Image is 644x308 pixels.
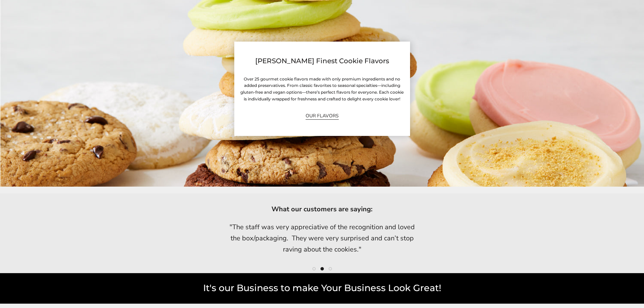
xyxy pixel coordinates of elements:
[239,76,405,102] h6: Over 25 gourmet cookie flavors made with only premium ingredients and no added preservatives. Fro...
[271,205,373,214] strong: What our customers are saying:
[229,221,415,255] p: "The staff was very appreciative of the recognition and loved the box/packaging. They were very s...
[5,282,70,303] iframe: Sign Up via Text for Offers
[239,55,405,67] h3: [PERSON_NAME] Finest Cookie Flavors
[306,112,339,120] a: OUR FLAVORS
